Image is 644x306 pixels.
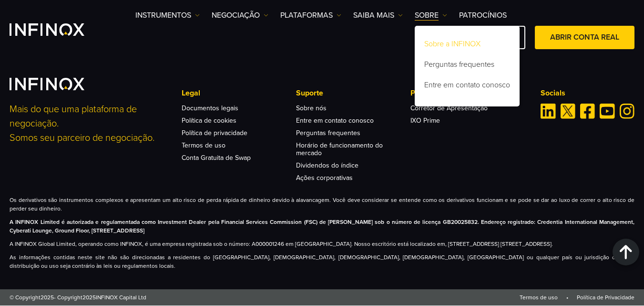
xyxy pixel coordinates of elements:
[410,117,440,125] a: IXO Prime
[10,253,634,271] p: As informações contidas neste site não são direcionadas a residentes do [GEOGRAPHIC_DATA], [DEMOG...
[577,295,634,301] a: Política de Privacidade
[541,88,634,99] p: Socials
[296,174,353,182] a: Ações corporativas
[600,104,614,119] a: Youtube
[182,117,236,125] a: Política de cookies
[296,117,374,125] a: Entre em contato conosco
[10,103,166,146] p: Mais do que uma plataforma de negociação. Somos seu parceiro de negociação.
[10,219,634,234] strong: A INFINOX Limited é autorizada e regulamentada como Investment Dealer pela Financial Services Com...
[10,23,107,36] a: INFINOX Logo
[561,104,575,119] a: Twitter
[415,56,520,76] a: Perguntas frequentes
[135,10,200,21] a: Instrumentos
[296,129,360,137] a: Perguntas frequentes
[353,10,403,21] a: Saiba mais
[296,142,383,158] a: Horário de funcionamento do mercado
[541,104,555,119] a: Linkedin
[415,76,520,97] a: Entre em contato conosco
[415,35,520,56] a: Sobre a INFINOX
[82,295,96,301] span: 2025
[620,104,634,119] a: Instagram
[212,10,268,21] a: NEGOCIAÇÃO
[415,10,447,21] a: SOBRE
[296,105,327,113] a: Sobre nós
[520,295,558,301] a: Termos de uso
[182,142,225,150] a: Termos de uso
[41,295,54,301] span: 2025
[459,10,507,21] a: Patrocínios
[182,129,247,137] a: Política de privacidade
[559,295,575,301] span: •
[410,88,525,99] p: Parceiros
[182,105,238,113] a: Documentos legais
[535,26,634,49] a: ABRIR CONTA REAL
[10,240,634,249] p: A INFINOX Global Limited, operando como INFINOX, é uma empresa registrada sob o número: A00000124...
[580,104,595,119] a: Facebook
[296,162,358,170] a: Dividendos do índice
[410,105,488,113] a: Corretor de Apresentação
[296,88,410,99] p: Suporte
[10,196,634,213] p: Os derivativos são instrumentos complexos e apresentam um alto risco de perda rápida de dinheiro ...
[182,154,251,162] a: Conta Gratuita de Swap
[182,88,296,99] p: Legal
[10,294,146,302] span: © Copyright - Copyright INFINOX Capital Ltd
[280,10,341,21] a: PLATAFORMAS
